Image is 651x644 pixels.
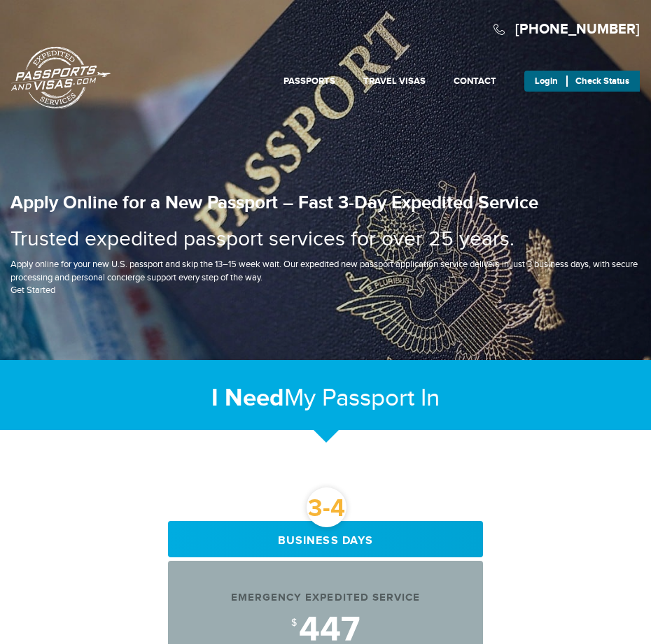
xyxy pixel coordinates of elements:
div: Apply online for your new U.S. passport and skip the 13–15 week wait. Our expedited new passport ... [10,258,640,284]
h2: My [10,383,640,413]
span: Passport In [322,384,440,413]
a: Passports & [DOMAIN_NAME] [11,46,111,109]
div: Business days [168,521,483,557]
a: [PHONE_NUMBER] [515,21,640,38]
sup: $ [291,617,297,629]
strong: Apply Online for a New Passport – Fast 3-Day Expedited Service [10,192,538,214]
a: Travel Visas [363,76,426,87]
a: Passports [283,76,335,87]
a: Check Status [575,76,629,87]
strong: I Need [211,383,284,413]
a: Login [535,76,568,87]
a: Contact [454,76,496,87]
div: Emergency Expedited Service [168,590,483,605]
h2: Trusted expedited passport services for over 25 years. [10,228,640,251]
a: Get Started [10,285,55,296]
div: 3-4 [307,487,346,527]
